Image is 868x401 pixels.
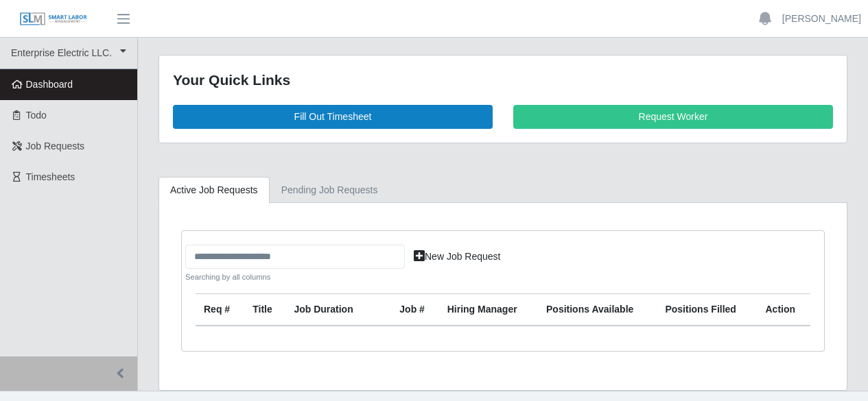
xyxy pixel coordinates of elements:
[173,105,493,129] a: Fill Out Timesheet
[26,141,85,151] span: Job Requests
[196,294,244,326] th: Req #
[159,177,270,204] a: Active Job Requests
[26,171,75,182] span: Timesheets
[758,294,811,326] th: Action
[244,294,285,326] th: Title
[405,245,510,269] a: New Job Request
[513,105,833,129] a: Request Worker
[391,294,438,326] th: Job #
[26,79,73,90] span: Dashboard
[26,110,47,121] span: Todo
[19,12,88,27] img: SLM Logo
[657,294,757,326] th: Positions Filled
[285,294,372,326] th: Job Duration
[538,294,657,326] th: Positions Available
[782,12,861,26] a: [PERSON_NAME]
[173,69,833,91] div: Your Quick Links
[439,294,538,326] th: Hiring Manager
[185,271,405,283] small: Searching by all columns
[270,177,390,204] a: Pending Job Requests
